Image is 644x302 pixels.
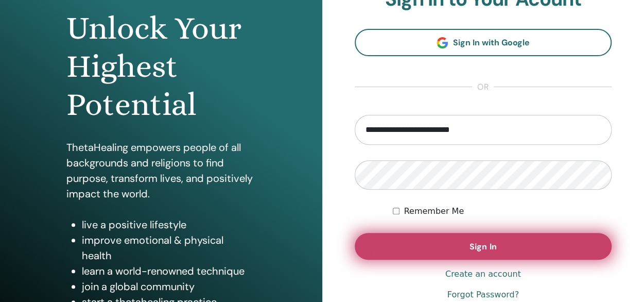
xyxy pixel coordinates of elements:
[82,279,255,294] li: join a global community
[66,140,255,202] p: ThetaHealing empowers people of all backgrounds and religions to find purpose, transform lives, a...
[82,217,255,232] li: live a positive lifestyle
[469,241,496,252] span: Sign In
[355,29,612,56] a: Sign In with Google
[82,232,255,263] li: improve emotional & physical health
[404,205,464,217] label: Remember Me
[393,205,612,217] div: Keep me authenticated indefinitely or until I manually logout
[472,81,494,93] span: or
[355,233,612,260] button: Sign In
[445,268,521,280] a: Create an account
[447,289,519,301] a: Forgot Password?
[82,263,255,279] li: learn a world-renowned technique
[453,37,530,48] span: Sign In with Google
[66,9,255,124] h1: Unlock Your Highest Potential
